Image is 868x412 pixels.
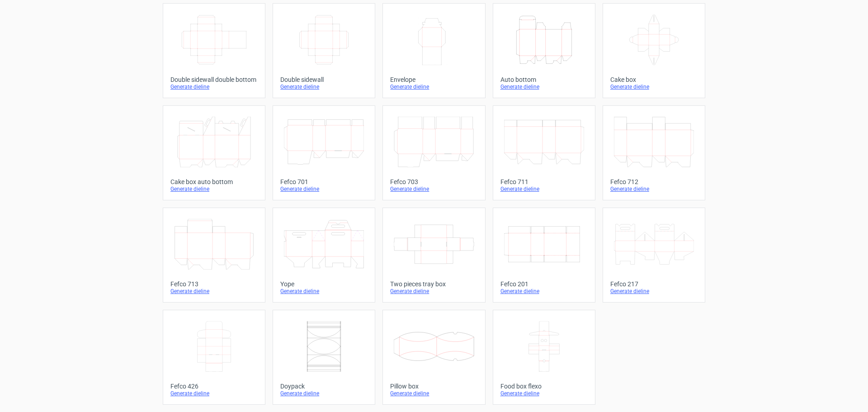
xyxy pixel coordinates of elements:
[390,383,477,390] div: Pillow box
[170,288,258,295] div: Generate dieline
[390,76,477,83] div: Envelope
[280,83,368,90] div: Generate dieline
[500,288,588,295] div: Generate dieline
[390,288,477,295] div: Generate dieline
[500,185,588,193] div: Generate dieline
[500,390,588,397] div: Generate dieline
[500,83,588,90] div: Generate dieline
[163,105,265,200] a: Cake box auto bottomGenerate dieline
[280,178,368,185] div: Fefco 701
[493,208,595,303] a: Fefco 201Generate dieline
[382,105,485,200] a: Fefco 703Generate dieline
[273,105,375,200] a: Fefco 701Generate dieline
[170,178,258,185] div: Cake box auto bottom
[382,208,485,303] a: Two pieces tray boxGenerate dieline
[280,185,368,193] div: Generate dieline
[603,105,705,200] a: Fefco 712Generate dieline
[610,280,698,288] div: Fefco 217
[610,288,698,295] div: Generate dieline
[280,390,368,397] div: Generate dieline
[170,185,258,193] div: Generate dieline
[500,76,588,83] div: Auto bottom
[610,178,698,185] div: Fefco 712
[163,208,265,303] a: Fefco 713Generate dieline
[603,3,705,98] a: Cake boxGenerate dieline
[163,310,265,405] a: Fefco 426Generate dieline
[382,310,485,405] a: Pillow boxGenerate dieline
[280,280,368,288] div: Yope
[273,310,375,405] a: DoypackGenerate dieline
[280,383,368,390] div: Doypack
[493,105,595,200] a: Fefco 711Generate dieline
[170,76,258,83] div: Double sidewall double bottom
[500,383,588,390] div: Food box flexo
[390,185,477,193] div: Generate dieline
[610,83,698,90] div: Generate dieline
[170,83,258,90] div: Generate dieline
[493,310,595,405] a: Food box flexoGenerate dieline
[390,280,477,288] div: Two pieces tray box
[170,383,258,390] div: Fefco 426
[610,76,698,83] div: Cake box
[603,208,705,303] a: Fefco 217Generate dieline
[500,280,588,288] div: Fefco 201
[493,3,595,98] a: Auto bottomGenerate dieline
[273,208,375,303] a: YopeGenerate dieline
[163,3,265,98] a: Double sidewall double bottomGenerate dieline
[170,390,258,397] div: Generate dieline
[390,83,477,90] div: Generate dieline
[280,288,368,295] div: Generate dieline
[382,3,485,98] a: EnvelopeGenerate dieline
[273,3,375,98] a: Double sidewallGenerate dieline
[500,178,588,185] div: Fefco 711
[390,178,477,185] div: Fefco 703
[170,280,258,288] div: Fefco 713
[280,76,368,83] div: Double sidewall
[390,390,477,397] div: Generate dieline
[610,185,698,193] div: Generate dieline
